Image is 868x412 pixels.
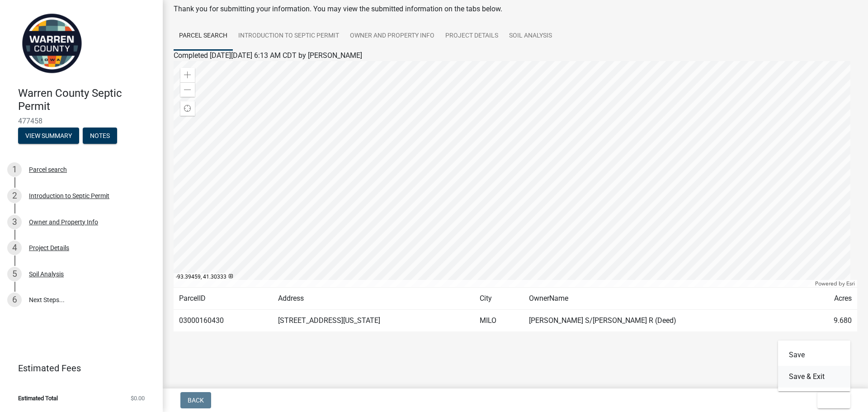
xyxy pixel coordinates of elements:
div: 3 [7,215,22,229]
div: 2 [7,189,22,203]
td: MILO [474,310,524,332]
td: 03000160430 [174,310,273,332]
a: Owner and Property Info [344,22,440,51]
div: Owner and Property Info [29,219,98,225]
div: 1 [7,162,22,177]
span: $0.00 [131,395,145,401]
h4: Warren County Septic Permit [18,87,156,113]
span: 477458 [18,117,145,125]
button: Save & Exit [778,366,850,388]
td: ParcelID [174,288,273,310]
img: Warren County, Iowa [18,9,86,77]
a: Soil Analysis [504,22,557,51]
td: City [474,288,524,310]
button: Save [778,344,850,366]
wm-modal-confirm: Summary [18,133,79,140]
div: 6 [7,293,22,307]
span: Estimated Total [18,395,58,401]
td: 9.680 [806,310,857,332]
div: Exit [778,341,850,391]
button: View Summary [18,128,79,144]
button: Exit [817,392,850,408]
span: Exit [825,397,838,404]
div: Zoom in [180,68,195,82]
td: Address [273,288,474,310]
a: Esri [846,280,855,287]
td: [PERSON_NAME] S/[PERSON_NAME] R (Deed) [524,310,806,332]
a: Project Details [440,22,504,51]
div: 4 [7,241,22,255]
span: Back [188,397,204,404]
div: Soil Analysis [29,271,64,277]
wm-modal-confirm: Notes [83,133,117,140]
td: [STREET_ADDRESS][US_STATE] [273,310,474,332]
div: Find my location [180,101,195,116]
div: Thank you for submitting your information. You may view the submitted information on the tabs below. [174,4,857,14]
a: Estimated Fees [7,359,148,377]
div: Project Details [29,245,69,251]
td: Acres [806,288,857,310]
div: Zoom out [180,82,195,97]
a: Introduction to Septic Permit [233,22,344,51]
div: Parcel search [29,166,67,173]
div: Powered by [813,280,857,287]
span: Completed [DATE][DATE] 6:13 AM CDT by [PERSON_NAME] [174,51,362,60]
div: Introduction to Septic Permit [29,193,109,199]
a: Parcel search [174,22,233,51]
div: 5 [7,267,22,281]
button: Back [180,392,211,408]
td: OwnerName [524,288,806,310]
button: Notes [83,128,117,144]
